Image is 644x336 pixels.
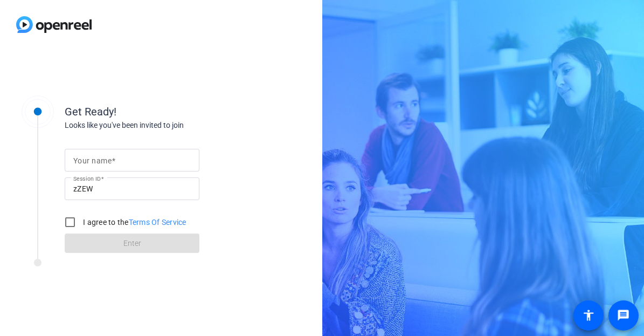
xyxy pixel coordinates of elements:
mat-label: Session ID [73,175,101,182]
div: Looks like you've been invited to join [65,120,280,131]
mat-icon: accessibility [582,309,595,322]
mat-label: Your name [73,156,112,165]
label: I agree to the [81,217,186,228]
div: Get Ready! [65,104,280,120]
mat-icon: message [617,309,630,322]
a: Terms Of Service [129,218,186,227]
